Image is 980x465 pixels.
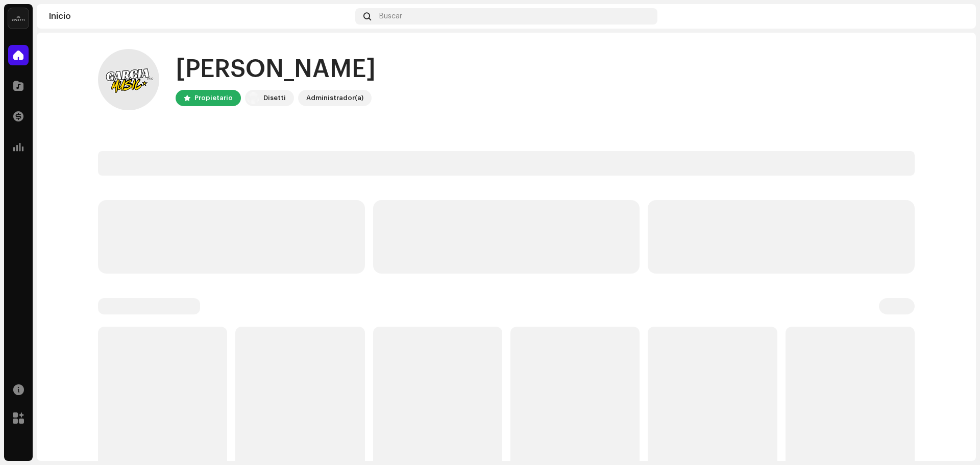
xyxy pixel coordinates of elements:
div: Administrador(a) [306,92,363,104]
span: Buscar [379,12,402,20]
img: 02a7c2d3-3c89-4098-b12f-2ff2945c95ee [8,8,29,29]
div: Disetti [263,92,286,104]
div: [PERSON_NAME] [176,53,376,86]
img: 126c87e4-b348-4cce-8252-7902b38904e9 [98,49,159,110]
div: Propietario [194,92,233,104]
img: 02a7c2d3-3c89-4098-b12f-2ff2945c95ee [247,92,259,104]
img: 126c87e4-b348-4cce-8252-7902b38904e9 [947,8,964,25]
div: Inicio [49,12,351,20]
